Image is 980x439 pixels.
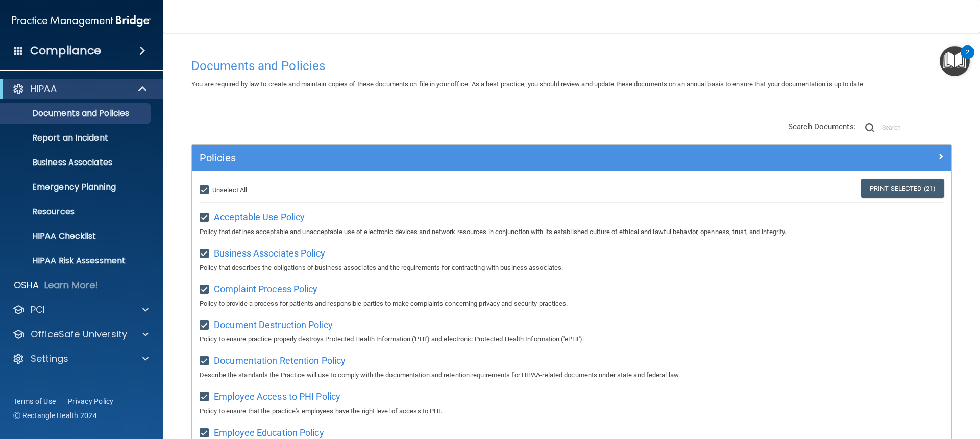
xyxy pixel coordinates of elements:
[191,80,865,88] span: You are required by law to create and maintain copies of these documents on file in your office. ...
[865,123,874,132] img: ic-search.3b580494.png
[214,212,305,222] span: Acceptable Use Policy
[191,59,952,73] h4: Documents and Policies
[214,319,333,330] span: Document Destruction Policy
[7,133,146,143] p: Report an Incident
[212,186,247,194] span: Unselect All
[200,186,211,194] input: Unselect All
[31,328,127,340] p: OfficeSafe University
[13,396,56,406] a: Terms of Use
[7,108,146,119] p: Documents and Policies
[200,262,944,274] p: Policy that describes the obligations of business associates and the requirements for contracting...
[12,304,149,316] a: PCI
[12,353,149,365] a: Settings
[30,43,101,58] h4: Compliance
[861,179,944,198] a: Print Selected (21)
[12,328,149,340] a: OfficeSafe University
[7,157,146,168] p: Business Associates
[7,206,146,217] p: Resources
[882,120,952,135] input: Search
[214,248,325,259] span: Business Associates Policy
[7,231,146,241] p: HIPAA Checklist
[214,355,346,366] span: Documentation Retention Policy
[31,304,45,316] p: PCI
[200,226,944,238] p: Policy that defines acceptable and unacceptable use of electronic devices and network resources i...
[214,391,340,402] span: Employee Access to PHI Policy
[14,279,39,291] p: OSHA
[200,333,944,345] p: Policy to ensure practice properly destroys Protected Health Information ('PHI') and electronic P...
[966,52,969,65] div: 2
[13,410,97,421] span: Ⓒ Rectangle Health 2024
[940,46,970,76] button: Open Resource Center, 2 new notifications
[200,297,944,310] p: Policy to provide a process for patients and responsible parties to make complaints concerning pr...
[68,396,114,406] a: Privacy Policy
[214,284,317,294] span: Complaint Process Policy
[12,83,148,95] a: HIPAA
[200,150,944,166] a: Policies
[7,256,146,266] p: HIPAA Risk Assessment
[31,83,57,95] p: HIPAA
[200,152,754,164] h5: Policies
[7,182,146,192] p: Emergency Planning
[31,353,68,365] p: Settings
[200,405,944,418] p: Policy to ensure that the practice's employees have the right level of access to PHI.
[200,369,944,381] p: Describe the standards the Practice will use to comply with the documentation and retention requi...
[788,122,856,131] span: Search Documents:
[214,427,324,438] span: Employee Education Policy
[44,279,99,291] p: Learn More!
[12,11,151,31] img: PMB logo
